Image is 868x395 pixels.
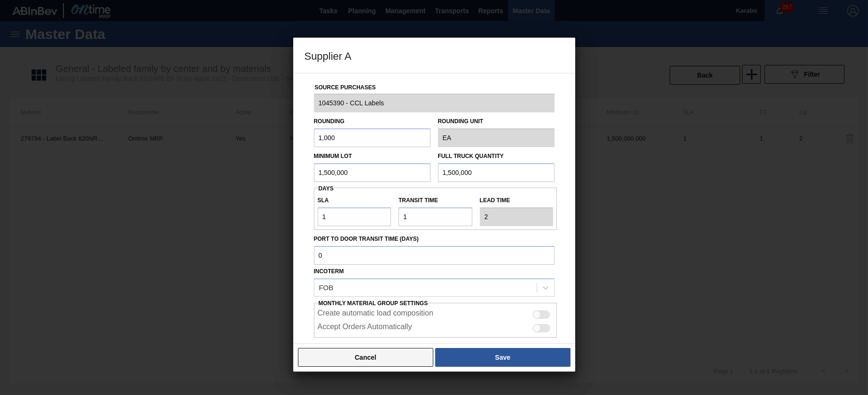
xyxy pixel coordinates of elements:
h3: Supplier A [293,38,575,73]
label: Incoterm [314,268,344,275]
label: Transit time [399,194,472,207]
label: Accept Orders Automatically [318,323,412,334]
label: SLA [318,194,391,207]
span: Days [319,185,334,192]
label: Source Purchases [315,84,376,91]
label: Rounding Unit [438,115,555,128]
label: Port to Door Transit Time (days) [314,232,555,246]
button: Cancel [298,348,434,367]
span: Monthly Material Group Settings [319,300,428,307]
div: This setting enables the automatic creation of load composition on the supplier side if the order... [314,307,557,320]
div: FOB [319,284,334,292]
label: Rounding [314,118,344,125]
button: Save [435,348,570,367]
label: Minimum Lot [314,153,352,159]
label: Create automatic load composition [318,309,433,320]
label: Lead time [480,194,554,207]
label: Full Truck Quantity [438,153,504,159]
div: This configuration enables automatic acceptance of the order on the supplier side [314,320,557,334]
